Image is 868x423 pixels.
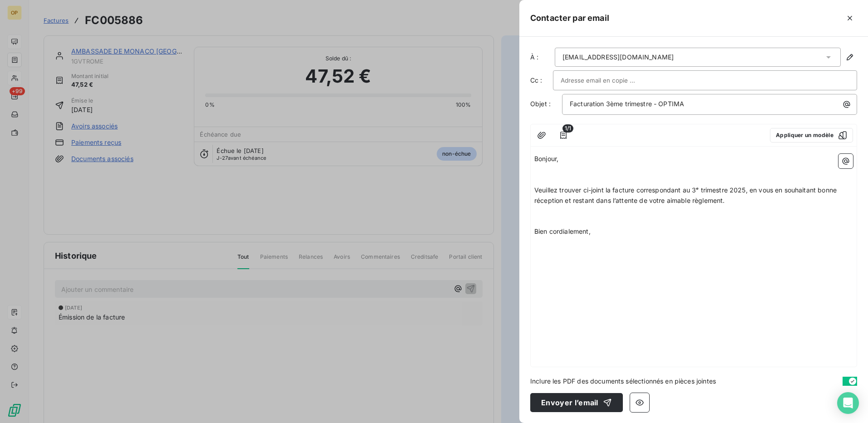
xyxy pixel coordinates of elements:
[530,100,551,108] span: Objet :
[534,227,591,235] span: Bien cordialement,
[534,186,838,204] span: Veuillez trouver ci-joint la facture correspondant au 3ᵉ trimestre 2025, en vous en souhaitant bo...
[530,53,553,62] label: À :
[570,100,684,108] span: Facturation 3ème trimestre - OPTIMA
[530,76,553,85] label: Cc :
[530,376,716,386] span: Inclure les PDF des documents sélectionnés en pièces jointes
[561,74,658,87] input: Adresse email en copie ...
[530,393,623,412] button: Envoyer l’email
[562,53,674,62] div: [EMAIL_ADDRESS][DOMAIN_NAME]
[530,12,609,25] h5: Contacter par email
[562,124,573,133] span: 1/1
[770,128,853,143] button: Appliquer un modèle
[534,155,558,162] span: Bonjour,
[837,392,859,414] div: Open Intercom Messenger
